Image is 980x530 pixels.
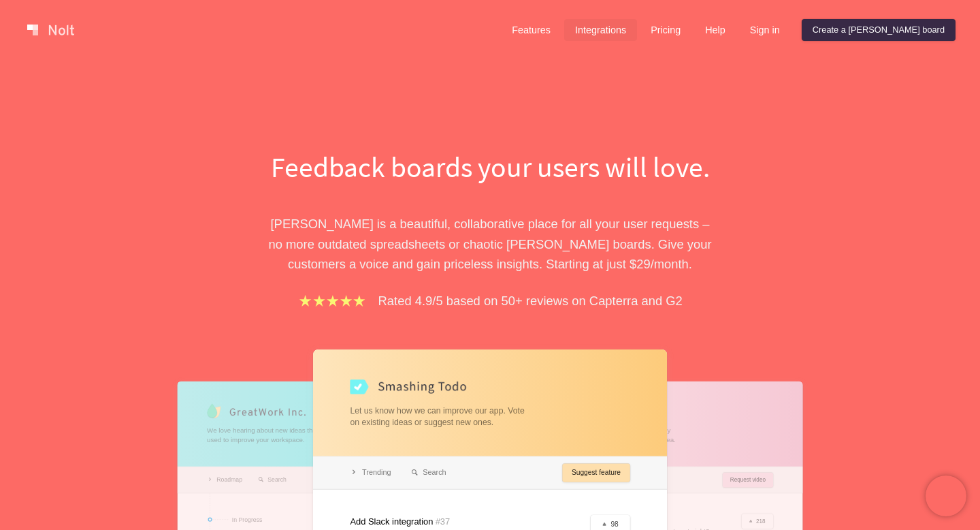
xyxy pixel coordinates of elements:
p: Rated 4.9/5 based on 50+ reviews on Capterra and G2 [378,291,683,311]
h1: Feedback boards your users will love. [255,147,725,187]
a: Features [501,19,561,41]
a: Integrations [564,19,637,41]
a: Pricing [640,19,691,41]
a: Sign in [739,19,791,41]
iframe: Chatra live chat [926,476,966,516]
img: stars.b067e34983.png [297,293,367,309]
a: Create a [PERSON_NAME] board [802,19,955,41]
p: [PERSON_NAME] is a beautiful, collaborative place for all your user requests – no more outdated s... [255,214,725,274]
a: Help [694,19,736,41]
